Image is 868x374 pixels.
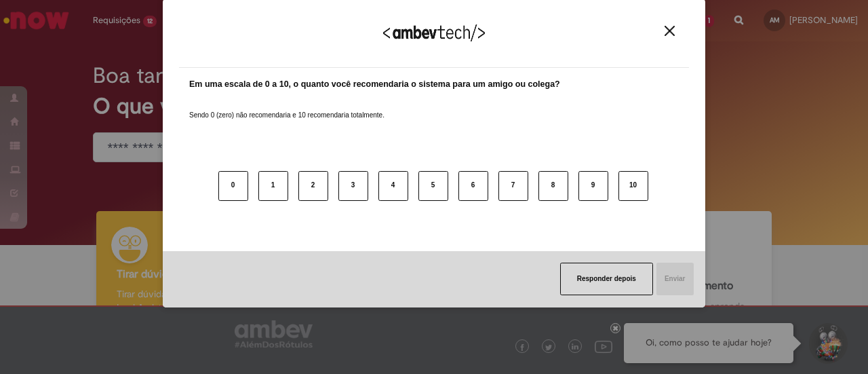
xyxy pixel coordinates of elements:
button: 0 [218,171,248,201]
button: Responder depois [560,263,653,295]
img: Logo Ambevtech [383,24,485,41]
label: Em uma escala de 0 a 10, o quanto você recomendaria o sistema para um amigo ou colega? [189,78,560,91]
button: 5 [418,171,448,201]
button: 6 [458,171,488,201]
button: 3 [338,171,368,201]
button: 1 [258,171,288,201]
button: 4 [378,171,408,201]
img: Close [665,26,675,36]
button: 10 [618,171,648,201]
label: Sendo 0 (zero) não recomendaria e 10 recomendaria totalmente. [189,94,384,120]
button: Close [660,25,679,37]
button: 2 [298,171,328,201]
button: 7 [498,171,528,201]
button: 9 [578,171,608,201]
button: 8 [538,171,568,201]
